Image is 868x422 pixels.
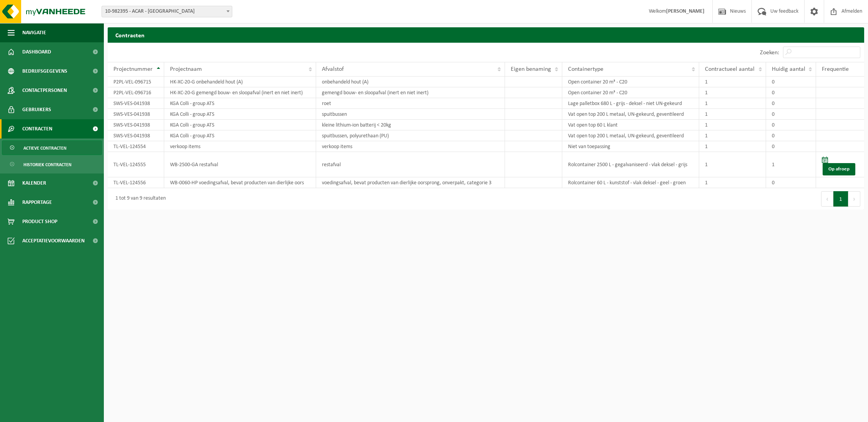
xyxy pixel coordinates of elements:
[562,177,699,188] td: Rolcontainer 60 L - kunststof - vlak deksel - geel - groen
[766,152,816,177] td: 1
[848,191,860,207] button: Next
[164,177,316,188] td: WB-0060-HP voedingsafval, bevat producten van dierlijke oors
[22,42,51,62] span: Dashboard
[164,77,316,87] td: HK-XC-20-G onbehandeld hout (A)
[22,81,67,100] span: Contactpersonen
[568,66,603,72] span: Containertype
[760,50,779,56] label: Zoeken:
[705,66,755,72] span: Contractueel aantal
[766,98,816,109] td: 0
[23,141,67,155] span: Actieve contracten
[108,98,164,109] td: SWS-VES-041938
[102,6,232,17] span: 10-982395 - ACAR - SINT-NIKLAAS
[108,87,164,98] td: P2PL-VEL-096716
[22,23,46,42] span: Navigatie
[316,141,505,152] td: verkoop items
[699,98,766,109] td: 1
[766,77,816,87] td: 0
[316,109,505,120] td: spuitbussen
[164,120,316,130] td: KGA Colli - group ATS
[766,141,816,152] td: 0
[164,87,316,98] td: HK-XC-20-G gemengd bouw- en sloopafval (inert en niet inert)
[108,177,164,188] td: TL-VEL-124556
[666,8,705,14] strong: [PERSON_NAME]
[22,100,51,119] span: Gebruikers
[164,141,316,152] td: verkoop items
[822,66,849,72] span: Frequentie
[699,87,766,98] td: 1
[316,98,505,109] td: roet
[108,77,164,87] td: P2PL-VEL-096715
[164,98,316,109] td: KGA Colli - group ATS
[562,130,699,141] td: Vat open top 200 L metaal, UN-gekeurd, geventileerd
[699,141,766,152] td: 1
[113,66,153,72] span: Projectnummer
[699,130,766,141] td: 1
[316,177,505,188] td: voedingsafval, bevat producten van dierlijke oorsprong, onverpakt, categorie 3
[699,152,766,177] td: 1
[511,66,551,72] span: Eigen benaming
[2,140,102,155] a: Actieve contracten
[833,191,848,207] button: 1
[766,87,816,98] td: 0
[772,66,805,72] span: Huidig aantal
[164,152,316,177] td: WB-2500-GA restafval
[322,66,344,72] span: Afvalstof
[108,27,864,42] h2: Contracten
[699,109,766,120] td: 1
[766,120,816,130] td: 0
[22,193,52,212] span: Rapportage
[316,130,505,141] td: spuitbussen, polyurethaan (PU)
[316,77,505,87] td: onbehandeld hout (A)
[316,152,505,177] td: restafval
[699,177,766,188] td: 1
[562,141,699,152] td: Niet van toepassing
[22,62,67,81] span: Bedrijfsgegevens
[170,66,202,72] span: Projectnaam
[562,98,699,109] td: Lage palletbox 680 L - grijs - deksel - niet UN-gekeurd
[316,87,505,98] td: gemengd bouw- en sloopafval (inert en niet inert)
[821,191,833,207] button: Previous
[22,212,57,231] span: Product Shop
[562,109,699,120] td: Vat open top 200 L metaal, UN-gekeurd, geventileerd
[766,177,816,188] td: 0
[562,87,699,98] td: Open container 20 m³ - C20
[766,109,816,120] td: 0
[22,119,52,138] span: Contracten
[562,77,699,87] td: Open container 20 m³ - C20
[102,6,232,17] span: 10-982395 - ACAR - SINT-NIKLAAS
[699,77,766,87] td: 1
[23,157,72,172] span: Historiek contracten
[108,109,164,120] td: SWS-VES-041938
[108,130,164,141] td: SWS-VES-041938
[164,130,316,141] td: KGA Colli - group ATS
[562,152,699,177] td: Rolcontainer 2500 L - gegalvaniseerd - vlak deksel - grijs
[108,141,164,152] td: TL-VEL-124554
[108,120,164,130] td: SWS-VES-041938
[699,120,766,130] td: 1
[22,173,46,193] span: Kalender
[823,163,855,175] a: Op afroep
[108,152,164,177] td: TL-VEL-124555
[562,120,699,130] td: Vat open top 60 L klant
[766,130,816,141] td: 0
[112,192,166,206] div: 1 tot 9 van 9 resultaten
[22,231,85,250] span: Acceptatievoorwaarden
[164,109,316,120] td: KGA Colli - group ATS
[316,120,505,130] td: kleine lithium-ion batterij < 20kg
[2,157,102,172] a: Historiek contracten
